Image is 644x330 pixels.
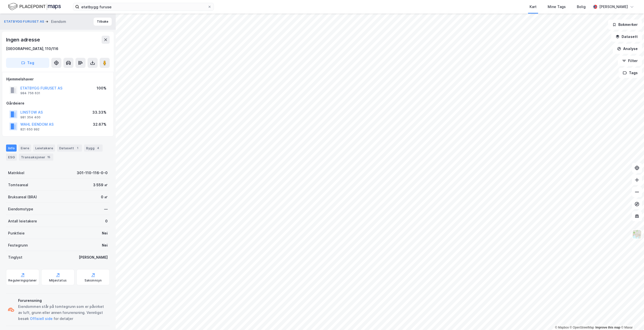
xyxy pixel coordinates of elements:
[57,145,82,152] div: Datasett
[20,115,41,119] div: 981 354 400
[6,46,58,52] div: [GEOGRAPHIC_DATA], 110/116
[33,145,55,152] div: Leietakere
[570,326,594,329] a: OpenStreetMap
[577,4,586,10] div: Bolig
[104,206,108,212] div: —
[105,218,108,224] div: 0
[84,145,103,152] div: Bygg
[555,326,569,329] a: Mapbox
[8,182,28,188] div: Tomteareal
[613,44,642,54] button: Analyse
[93,182,108,188] div: 3 559 ㎡
[51,19,66,25] div: Eiendom
[8,194,37,200] div: Bruksareal (BRA)
[46,155,51,160] div: 15
[94,18,112,26] button: Tilbake
[8,2,61,11] img: logo.f888ab2527a4732fd821a326f86c7f29.svg
[79,3,208,11] input: Søk på adresse, matrikkel, gårdeiere, leietakere eller personer
[4,19,45,24] button: ETATBYGG FURUSET AS
[75,146,80,151] div: 1
[6,36,41,44] div: Ingen adresse
[8,278,37,282] div: Reguleringsplaner
[101,194,108,200] div: 0 ㎡
[49,278,67,282] div: Miljøstatus
[6,154,17,161] div: ESG
[8,170,24,176] div: Matrikkel
[96,146,101,151] div: 4
[93,121,106,127] div: 32.67%
[8,218,37,224] div: Antall leietakere
[20,91,40,95] div: 984 756 631
[6,145,17,152] div: Info
[18,298,108,304] div: Forurensning
[618,56,642,66] button: Filter
[6,76,109,82] div: Hjemmelshaver
[599,4,628,10] div: [PERSON_NAME]
[619,306,644,330] div: Kontrollprogram for chat
[8,230,25,236] div: Punktleie
[8,254,22,260] div: Tinglyst
[595,326,620,329] a: Improve this map
[6,58,49,68] button: Tag
[102,242,108,248] div: Nei
[102,230,108,236] div: Nei
[92,109,106,115] div: 33.33%
[619,68,642,78] button: Tags
[19,154,53,161] div: Transaksjoner
[85,278,102,282] div: Saksinnsyn
[608,20,642,30] button: Bokmerker
[18,304,108,322] div: Eiendommen står på tomtegrunn som er påvirket av luft, grunn eller annen forurensning. Vennligst ...
[611,32,642,42] button: Datasett
[8,242,28,248] div: Festegrunn
[77,170,108,176] div: 301-110-116-0-0
[79,254,108,260] div: [PERSON_NAME]
[632,229,642,239] img: Z
[548,4,566,10] div: Mine Tags
[619,306,644,330] iframe: Chat Widget
[19,145,31,152] div: Eiere
[8,206,33,212] div: Eiendomstype
[530,4,537,10] div: Kart
[97,85,106,91] div: 100%
[6,100,109,106] div: Gårdeiere
[20,127,39,131] div: 821 650 992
